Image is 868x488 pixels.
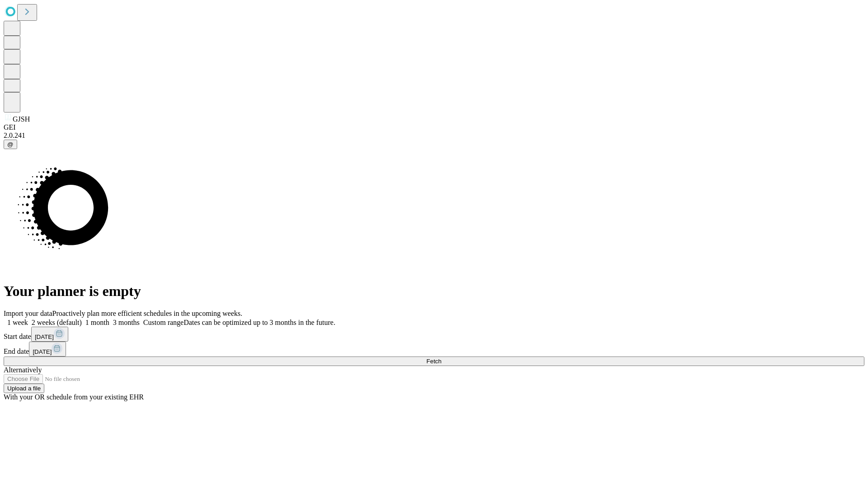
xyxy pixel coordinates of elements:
span: GJSH [13,115,30,123]
button: [DATE] [29,342,66,357]
button: Upload a file [4,384,44,393]
span: Dates can be optimized up to 3 months in the future. [184,319,335,326]
span: Import your data [4,310,52,317]
span: 1 week [7,319,28,326]
div: Start date [4,327,864,342]
span: [DATE] [33,348,52,355]
button: [DATE] [31,327,68,342]
button: @ [4,140,17,149]
span: 1 month [85,319,109,326]
span: 2 weeks (default) [32,319,82,326]
span: 3 months [113,319,140,326]
span: [DATE] [35,333,54,340]
div: End date [4,342,864,357]
span: Fetch [426,358,441,365]
span: Custom range [143,319,184,326]
div: 2.0.241 [4,131,864,140]
span: With your OR schedule from your existing EHR [4,393,144,401]
div: GEI [4,123,864,131]
h1: Your planner is empty [4,283,864,300]
span: Proactively plan more efficient schedules in the upcoming weeks. [52,310,242,317]
span: Alternatively [4,366,42,374]
button: Fetch [4,357,864,366]
span: @ [7,141,14,148]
